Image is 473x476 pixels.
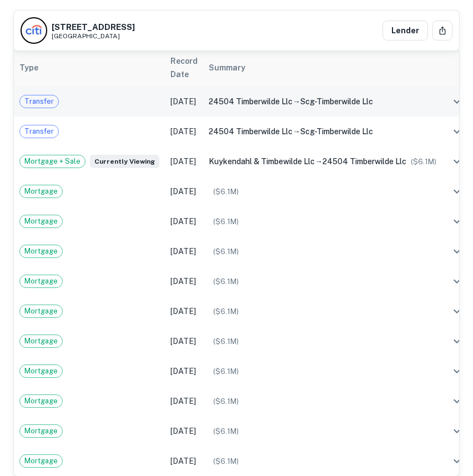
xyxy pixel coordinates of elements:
span: 24504 timberwilde llc [209,127,293,136]
span: ($ 6.1M ) [213,427,239,436]
th: Record Date [165,49,203,87]
button: expand row [447,242,466,261]
span: ($ 6.1M ) [213,397,239,406]
td: [DATE] [165,416,203,446]
span: ($ 6.1M ) [213,367,239,376]
span: ($ 6.1M ) [213,457,239,465]
td: [DATE] [165,356,203,386]
span: ($ 6.1M ) [213,337,239,346]
td: [DATE] [165,146,203,176]
span: ($ 6.1M ) [411,158,436,166]
h6: [STREET_ADDRESS] [52,23,135,31]
td: [DATE] [165,236,203,266]
td: [DATE] [165,117,203,146]
div: → [209,155,436,168]
span: scg-timberwilde llc [300,127,373,136]
td: [DATE] [165,87,203,117]
iframe: Chat Widget [417,387,473,440]
span: 24504 timberwilde llc [209,97,293,106]
span: ($ 6.1M ) [213,188,239,196]
span: Mortgage [20,396,62,407]
td: [DATE] [165,296,203,326]
button: expand row [447,92,466,111]
button: expand row [447,212,466,231]
span: ($ 6.1M ) [213,277,239,286]
span: Mortgage [20,276,62,287]
span: Mortgage [20,186,62,197]
th: Type [14,49,165,87]
span: Mortgage [20,336,62,347]
button: expand row [447,272,466,291]
td: [DATE] [165,176,203,206]
span: scg-timberwilde llc [300,97,373,106]
button: expand row [447,332,466,351]
span: ($ 6.1M ) [213,307,239,316]
td: [DATE] [165,206,203,236]
td: [DATE] [165,266,203,296]
button: expand row [447,122,466,141]
span: Mortgage [20,426,62,437]
span: Mortgage [20,216,62,227]
span: 24504 timberwilde llc [323,157,406,166]
span: ($ 6.1M ) [213,217,239,226]
span: kuykendahl & timbewilde llc [209,157,315,166]
span: Mortgage + Sale [20,156,85,167]
td: [DATE] [165,326,203,356]
div: → [209,95,436,108]
span: Mortgage [20,455,62,467]
td: [DATE] [165,446,203,476]
span: Transfer [20,126,58,137]
td: [DATE] [165,386,203,416]
div: → [209,125,436,138]
button: expand row [447,452,466,470]
button: expand row [447,302,466,321]
span: ($ 6.1M ) [213,247,239,256]
span: Mortgage [20,306,62,317]
th: Summary [203,49,442,87]
span: [GEOGRAPHIC_DATA] [52,32,135,40]
button: expand row [447,152,466,171]
button: expand row [447,182,466,201]
span: Currently viewing [90,155,159,168]
span: Mortgage [20,366,62,377]
span: Transfer [20,96,58,107]
a: Lender [383,21,428,40]
button: expand row [447,362,466,381]
span: Mortgage [20,246,62,257]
